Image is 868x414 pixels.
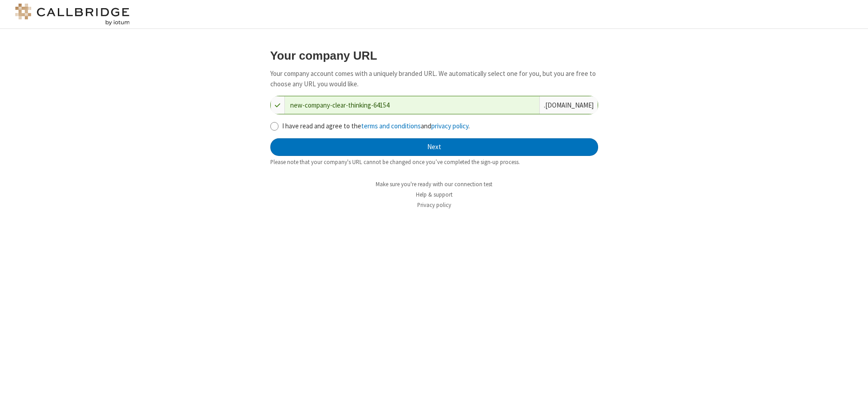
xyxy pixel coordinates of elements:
label: I have read and agree to the and . [282,121,598,132]
img: logo@2x.png [14,4,131,25]
button: Next [270,138,598,156]
a: Help & support [416,191,453,198]
a: terms and conditions [361,122,421,130]
a: Make sure you're ready with our connection test [376,180,492,188]
a: privacy policy [431,122,468,130]
a: Privacy policy [417,201,451,209]
p: Your company account comes with a uniquely branded URL. We automatically select one for you, but ... [270,69,598,89]
input: Company URL [285,96,539,114]
div: Please note that your company's URL cannot be changed once you’ve completed the sign-up process. [270,158,598,166]
h3: Your company URL [270,49,598,62]
div: . [DOMAIN_NAME] [539,96,598,114]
